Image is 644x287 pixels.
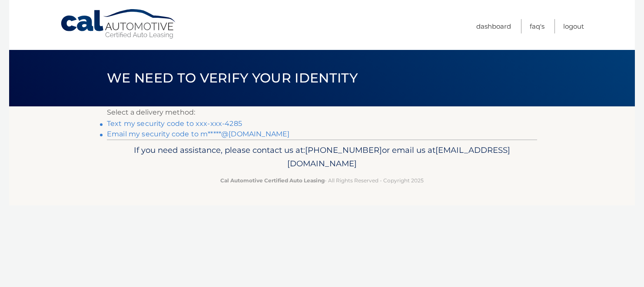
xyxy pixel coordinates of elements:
a: Logout [563,19,584,33]
p: If you need assistance, please contact us at: or email us at [113,143,531,171]
a: Cal Automotive [60,9,177,40]
span: [PHONE_NUMBER] [305,145,382,155]
a: FAQ's [530,19,544,33]
strong: Cal Automotive Certified Auto Leasing [220,177,325,184]
p: Select a delivery method: [107,106,537,119]
a: Text my security code to xxx-xxx-4285 [107,119,242,128]
a: Dashboard [476,19,511,33]
p: - All Rights Reserved - Copyright 2025 [113,176,531,185]
a: Email my security code to m*****@[DOMAIN_NAME] [107,130,289,138]
span: We need to verify your identity [107,70,358,86]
